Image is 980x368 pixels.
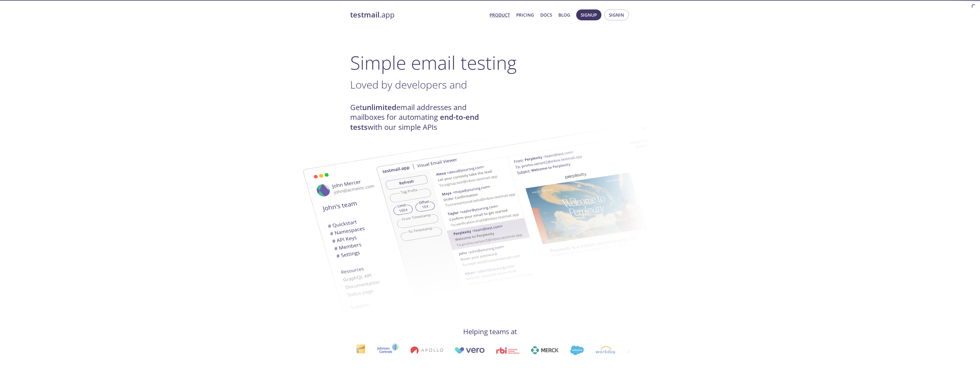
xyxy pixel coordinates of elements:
img: testmail-email-viewer [281,133,591,327]
h4: Get email addresses and mailboxes for automating with our simple APIs [350,103,490,132]
img: apollo [404,346,437,354]
span: Signup [581,11,597,19]
button: Signin [604,9,629,20]
span: Loved by developers and [350,77,467,92]
img: vero [448,347,478,354]
h1: Simple email testing [350,52,630,74]
a: Pricing [516,11,534,19]
a: Product [490,11,510,19]
img: johnsoncontrols [370,343,392,357]
a: Docs [540,11,552,19]
button: Signup [576,9,601,20]
img: rbi [490,347,513,354]
strong: testmail [350,10,379,20]
strong: unlimited [362,102,396,112]
img: salesforce [564,346,577,355]
span: Signin [609,11,624,19]
strong: end-to-end tests [350,112,479,132]
a: Blog [558,11,570,19]
a: testmail.app [350,10,485,20]
h4: Helping teams at [350,327,630,336]
img: workday [589,346,609,354]
img: testmail-email-viewer [376,114,686,308]
img: merck [524,346,552,354]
